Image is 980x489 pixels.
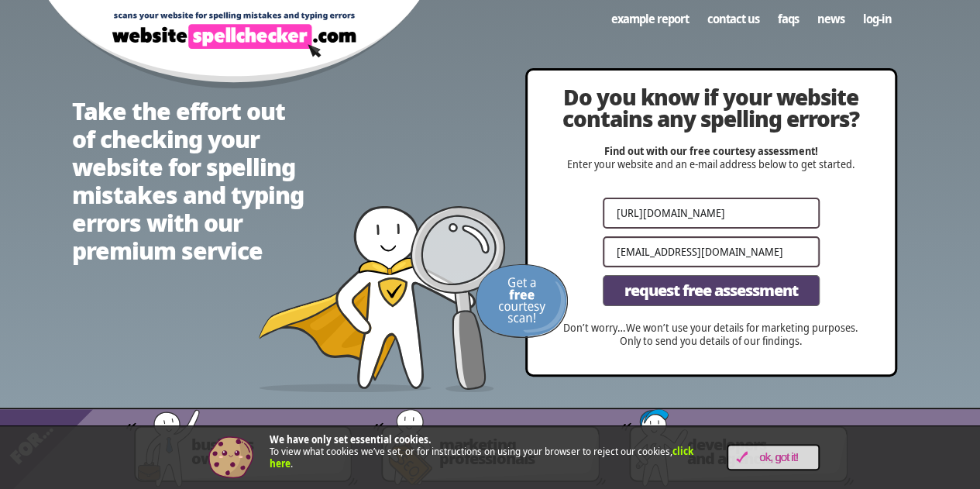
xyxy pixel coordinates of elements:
[258,206,506,392] img: website spellchecker scans your website looking for spelling mistakes
[853,4,900,33] a: Log-in
[603,236,820,267] input: Your email address
[72,98,304,265] h1: Take the effort out of checking your website for spelling mistakes and typing errors with our pre...
[559,86,864,129] h2: Do you know if your website contains any spelling errors?
[603,198,820,229] input: eg https://www.mywebsite.com/
[807,4,853,33] a: News
[475,264,568,338] img: Get a FREE courtesy scan!
[208,434,254,480] img: Cookie
[270,444,693,470] a: click here
[270,432,432,446] strong: We have only set essential cookies.
[624,283,798,298] span: Request Free Assessment
[697,4,768,33] a: Contact us
[768,4,807,33] a: FAQs
[604,143,818,158] strong: Find out with our free courtesy assessment!
[559,145,864,171] p: Enter your website and an e-mail address below to get started.
[601,4,697,33] a: Example Report
[603,275,820,306] button: Request Free Assessment
[559,322,864,348] p: Don’t worry…We won’t use your details for marketing purposes. Only to send you details of our fin...
[727,444,820,470] a: OK, Got it!
[748,451,810,464] span: OK, Got it!
[270,434,703,470] p: To view what cookies we’ve set, or for instructions on using your browser to reject our cookies, .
